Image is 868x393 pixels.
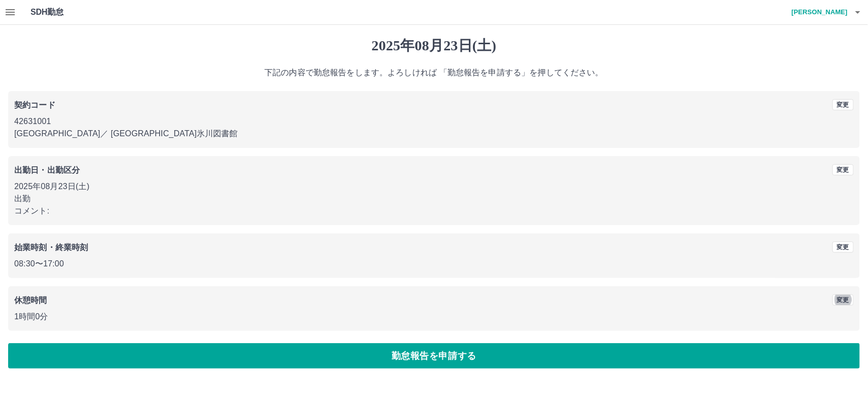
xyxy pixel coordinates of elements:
button: 勤怠報告を申請する [8,343,860,369]
button: 変更 [832,99,854,110]
button: 変更 [832,164,854,175]
b: 休憩時間 [14,296,47,305]
p: 08:30 〜 17:00 [14,258,854,270]
p: 42631001 [14,115,854,128]
p: 1時間0分 [14,311,854,323]
button: 変更 [832,294,854,306]
p: コメント: [14,205,854,217]
b: 始業時刻・終業時刻 [14,243,88,252]
p: [GEOGRAPHIC_DATA] ／ [GEOGRAPHIC_DATA]氷川図書館 [14,128,854,140]
b: 出勤日・出勤区分 [14,166,80,174]
p: 2025年08月23日(土) [14,180,854,193]
b: 契約コード [14,101,55,109]
button: 変更 [832,241,854,253]
h1: 2025年08月23日(土) [8,37,860,54]
p: 出勤 [14,193,854,205]
p: 下記の内容で勤怠報告をします。よろしければ 「勤怠報告を申請する」を押してください。 [8,67,860,79]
